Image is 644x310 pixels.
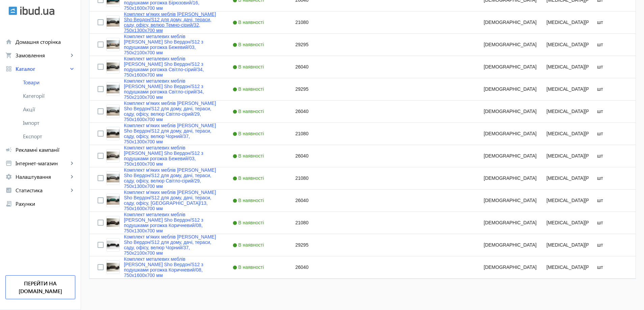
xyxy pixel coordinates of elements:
[89,78,640,101] div: Press SPACE to select this row.
[5,52,12,59] mat-icon: shopping_cart
[124,212,216,233] a: Комплект металевих меблів [PERSON_NAME] Sho Вердон/S12 з подушками рогожка Коричневий/08, 750х130...
[476,78,538,100] div: [DEMOGRAPHIC_DATA]
[589,123,640,145] div: шт
[89,256,640,279] div: Press SPACE to select this row.
[476,123,538,145] div: [DEMOGRAPHIC_DATA]
[538,145,589,167] div: [MEDICAL_DATA][PERSON_NAME]
[538,167,589,189] div: [MEDICAL_DATA][PERSON_NAME]
[124,34,216,55] a: Комплект металевих меблів [PERSON_NAME] Sho Вердон/S12 з подушками рогожка Бежевий/03, 750х2100х7...
[538,101,589,122] div: [MEDICAL_DATA][PERSON_NAME]
[5,65,12,72] mat-icon: grid_view
[476,167,538,189] div: [DEMOGRAPHIC_DATA]
[476,101,538,122] div: [DEMOGRAPHIC_DATA]
[287,234,350,256] div: 29295
[5,173,12,180] mat-icon: settings
[5,38,12,45] mat-icon: home
[124,190,216,211] a: Комплект м'яких меблів [PERSON_NAME] Sho Вердон/S12 для дому, дачі, тераси, саду, офісу, [GEOGRAP...
[287,123,350,145] div: 21080
[476,56,538,78] div: [DEMOGRAPHIC_DATA]
[589,167,640,189] div: шт
[287,145,350,167] div: 26040
[89,101,640,123] div: Press SPACE to select this row.
[89,34,640,56] div: Press SPACE to select this row.
[538,34,589,56] div: [MEDICAL_DATA][PERSON_NAME]
[124,11,216,33] a: Комплект м'яких меблів [PERSON_NAME] Sho Вердон/S12 для дому, дачі, тераси, саду, офісу, велюр Те...
[589,56,640,78] div: шт
[538,190,589,212] div: [MEDICAL_DATA][PERSON_NAME]
[5,200,12,207] mat-icon: receipt_long
[5,275,75,299] a: Перейти на [DOMAIN_NAME]
[233,153,266,159] span: В наявності
[23,106,75,113] span: Акції
[8,6,17,15] img: ibud.svg
[5,187,12,194] mat-icon: analytics
[538,256,589,278] div: [MEDICAL_DATA][PERSON_NAME]
[124,56,216,78] a: Комплект металевих меблів [PERSON_NAME] Sho Вердон/S12 з подушками рогожка Світло-сірий/34, 750х1...
[16,65,69,72] span: Каталог
[124,167,216,189] a: Комплект м'яких меблів [PERSON_NAME] Sho Вердон/S12 для дому, дачі, тераси, саду, офісу, велюр Св...
[538,56,589,78] div: [MEDICAL_DATA][PERSON_NAME]
[233,109,266,114] span: В наявності
[287,56,350,78] div: 26040
[16,146,75,153] span: Рекламні кампанії
[69,173,75,180] mat-icon: keyboard_arrow_right
[23,119,75,126] span: Імпорт
[16,187,69,194] span: Статистика
[476,234,538,256] div: [DEMOGRAPHIC_DATA]
[589,145,640,167] div: шт
[233,220,266,225] span: В наявності
[287,11,350,33] div: 21080
[233,198,266,203] span: В наявності
[23,79,75,86] span: Товари
[287,101,350,122] div: 26040
[89,145,640,167] div: Press SPACE to select this row.
[589,234,640,256] div: шт
[89,11,640,34] div: Press SPACE to select this row.
[538,123,589,145] div: [MEDICAL_DATA][PERSON_NAME]
[589,78,640,100] div: шт
[589,212,640,234] div: шт
[124,256,216,278] a: Комплект металевих меблів [PERSON_NAME] Sho Вердон/S12 з подушками рогожка Коричневий/08, 750х160...
[476,145,538,167] div: [DEMOGRAPHIC_DATA]
[89,56,640,78] div: Press SPACE to select this row.
[287,212,350,234] div: 21080
[89,212,640,234] div: Press SPACE to select this row.
[16,200,75,207] span: Рахунки
[538,11,589,33] div: [MEDICAL_DATA][PERSON_NAME]
[287,34,350,56] div: 29295
[589,101,640,122] div: шт
[476,212,538,234] div: [DEMOGRAPHIC_DATA]
[476,11,538,33] div: [DEMOGRAPHIC_DATA]
[233,131,266,136] span: В наявності
[538,78,589,100] div: [MEDICAL_DATA][PERSON_NAME]
[124,78,216,100] a: Комплект металевих меблів [PERSON_NAME] Sho Вердон/S12 з подушками рогожка Світло-сірий/34, 750х2...
[538,234,589,256] div: [MEDICAL_DATA][PERSON_NAME]
[89,167,640,190] div: Press SPACE to select this row.
[233,64,266,69] span: В наявності
[69,52,75,59] mat-icon: keyboard_arrow_right
[16,38,75,45] span: Домашня сторінка
[287,190,350,212] div: 26040
[538,212,589,234] div: [MEDICAL_DATA][PERSON_NAME]
[16,52,69,59] span: Замовлення
[233,86,266,92] span: В наявності
[476,256,538,278] div: [DEMOGRAPHIC_DATA]
[16,173,69,180] span: Налаштування
[589,11,640,33] div: шт
[20,6,54,15] img: ibud_text.svg
[89,234,640,256] div: Press SPACE to select this row.
[124,145,216,167] a: Комплект металевих меблів [PERSON_NAME] Sho Вердон/S12 з подушками рогожка Бежевий/03, 750х1600х7...
[89,123,640,145] div: Press SPACE to select this row.
[233,175,266,181] span: В наявності
[287,167,350,189] div: 21080
[89,190,640,212] div: Press SPACE to select this row.
[124,234,216,256] a: Комплект м'яких меблів [PERSON_NAME] Sho Вердон/S12 для дому, дачі, тераси, саду, офісу, велюр Чо...
[16,160,69,167] span: Інтернет-магазин
[233,42,266,47] span: В наявності
[476,34,538,56] div: [DEMOGRAPHIC_DATA]
[589,256,640,278] div: шт
[233,264,266,270] span: В наявності
[287,78,350,100] div: 29295
[23,133,75,140] span: Експорт
[23,92,75,99] span: Категорії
